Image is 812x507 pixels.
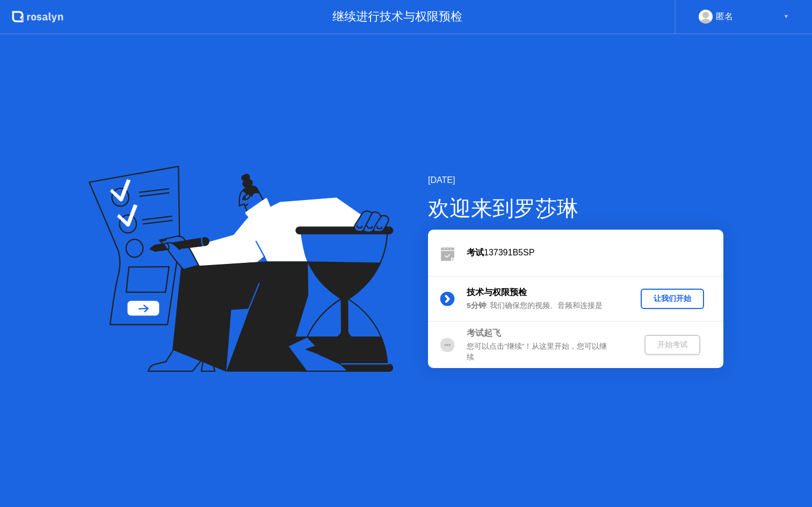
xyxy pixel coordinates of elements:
b: 技术与权限预检 [467,288,527,297]
div: 匿名 [716,10,733,24]
b: 考试起飞 [467,328,501,337]
div: 开始考试 [649,340,696,350]
div: 您可以点击”继续”！从这里开始，您可以继续 [467,341,621,363]
div: 让我们开始 [645,293,700,304]
div: : 我们确保您的视频、音频和连接是 [467,300,621,311]
div: 欢迎来到罗莎琳 [428,192,723,224]
div: 137391B5SP [467,246,723,259]
button: 开始考试 [644,335,700,355]
b: 考试 [467,248,484,257]
div: [DATE] [428,174,723,187]
div: ▼ [784,10,789,24]
b: 5分钟 [467,302,486,310]
button: 让我们开始 [641,289,704,309]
